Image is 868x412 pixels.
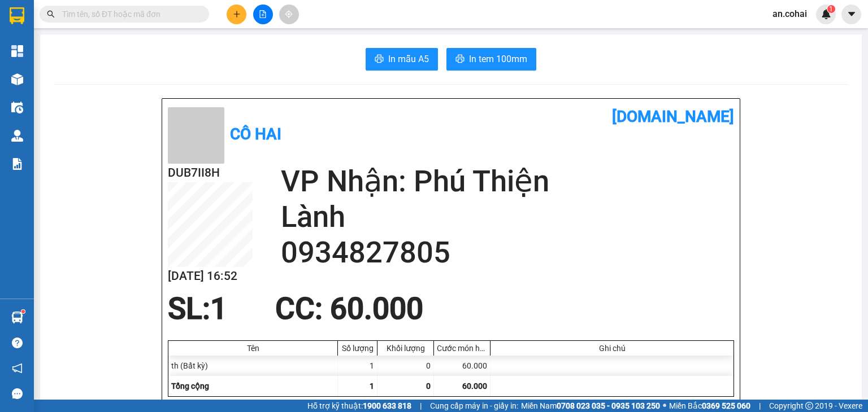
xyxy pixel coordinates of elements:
[462,382,487,391] span: 60.000
[847,9,857,19] span: caret-down
[380,344,431,353] div: Khối lượng
[437,344,487,353] div: Cước món hàng
[702,401,750,410] strong: 0369 525 060
[11,312,23,323] img: warehouse-icon
[493,344,731,353] div: Ghi chú
[763,7,816,21] span: an.cohai
[11,158,23,170] img: solution-icon
[669,400,750,412] span: Miền Bắc
[366,48,438,71] button: printerIn mẫu A5
[375,54,384,65] span: printer
[285,10,293,18] span: aim
[521,400,660,412] span: Miền Nam
[12,363,23,374] span: notification
[233,10,241,18] span: plus
[469,52,527,66] span: In tem 100mm
[338,356,377,376] div: 1
[281,199,734,235] h2: Lành
[259,10,267,18] span: file-add
[62,8,196,20] input: Tìm tên, số ĐT hoặc mã đơn
[47,10,55,18] span: search
[21,310,25,313] sup: 1
[827,5,835,13] sup: 1
[168,291,210,326] span: SL:
[821,9,831,19] img: icon-new-feature
[426,382,431,391] span: 0
[341,344,374,353] div: Số lượng
[210,291,227,326] span: 1
[12,338,23,348] span: question-circle
[168,267,253,286] h2: [DATE] 16:52
[253,5,273,24] button: file-add
[10,7,24,24] img: logo-vxr
[420,400,422,412] span: |
[434,356,491,376] div: 60.000
[430,400,518,412] span: Cung cấp máy in - giấy in:
[841,5,861,24] button: caret-down
[759,400,761,412] span: |
[227,5,246,24] button: plus
[377,356,434,376] div: 0
[230,125,281,143] b: Cô Hai
[11,73,23,85] img: warehouse-icon
[11,102,23,113] img: warehouse-icon
[168,164,253,182] h2: DUB7II8H
[279,5,299,24] button: aim
[281,164,734,199] h2: VP Nhận: Phú Thiện
[168,356,338,376] div: th (Bất kỳ)
[11,45,23,57] img: dashboard-icon
[612,107,734,126] b: [DOMAIN_NAME]
[805,402,813,410] span: copyright
[363,401,411,410] strong: 1900 633 818
[557,401,660,410] strong: 0708 023 035 - 0935 103 250
[12,388,23,399] span: message
[281,235,734,270] h2: 0934827805
[11,130,23,142] img: warehouse-icon
[446,48,536,71] button: printerIn tem 100mm
[307,400,411,412] span: Hỗ trợ kỹ thuật:
[829,5,833,13] span: 1
[171,382,209,391] span: Tổng cộng
[388,52,429,66] span: In mẫu A5
[663,404,666,408] span: ⚪️
[268,292,430,326] div: CC : 60.000
[171,344,335,353] div: Tên
[370,382,374,391] span: 1
[455,54,465,65] span: printer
